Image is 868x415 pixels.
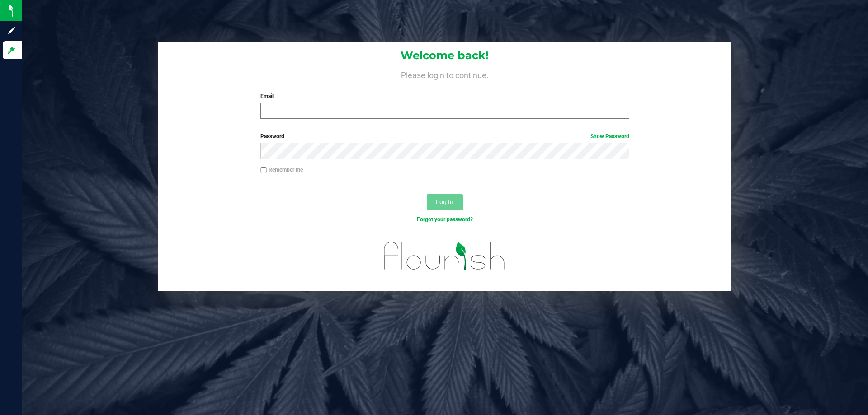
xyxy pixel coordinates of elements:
[260,92,629,100] label: Email
[417,216,473,223] a: Forgot your password?
[260,166,303,174] label: Remember me
[260,133,284,140] span: Password
[590,133,629,140] a: Show Password
[373,233,516,279] img: flourish_logo.svg
[436,198,453,205] span: Log In
[427,194,463,210] button: Log In
[7,26,16,35] inline-svg: Sign up
[158,69,731,79] h4: Please login to continue.
[7,46,16,55] inline-svg: Log in
[158,50,731,61] h1: Welcome back!
[260,167,267,173] input: Remember me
